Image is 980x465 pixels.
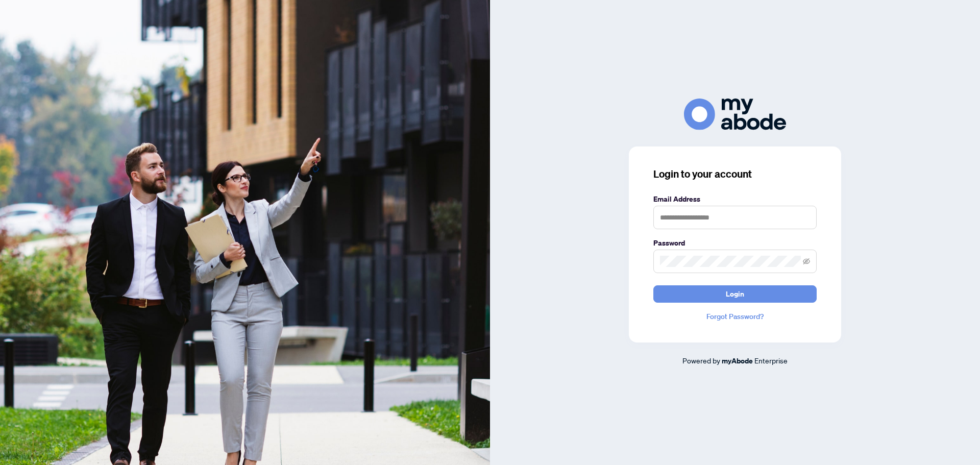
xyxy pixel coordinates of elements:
[653,237,817,249] label: Password
[726,286,744,302] span: Login
[684,99,786,130] img: ma-logo
[653,193,817,205] label: Email Address
[722,355,753,366] a: myAbode
[653,311,817,322] a: Forgot Password?
[682,356,720,365] span: Powered by
[653,167,817,181] h3: Login to your account
[653,285,817,303] button: Login
[754,356,788,365] span: Enterprise
[803,258,810,265] span: eye-invisible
